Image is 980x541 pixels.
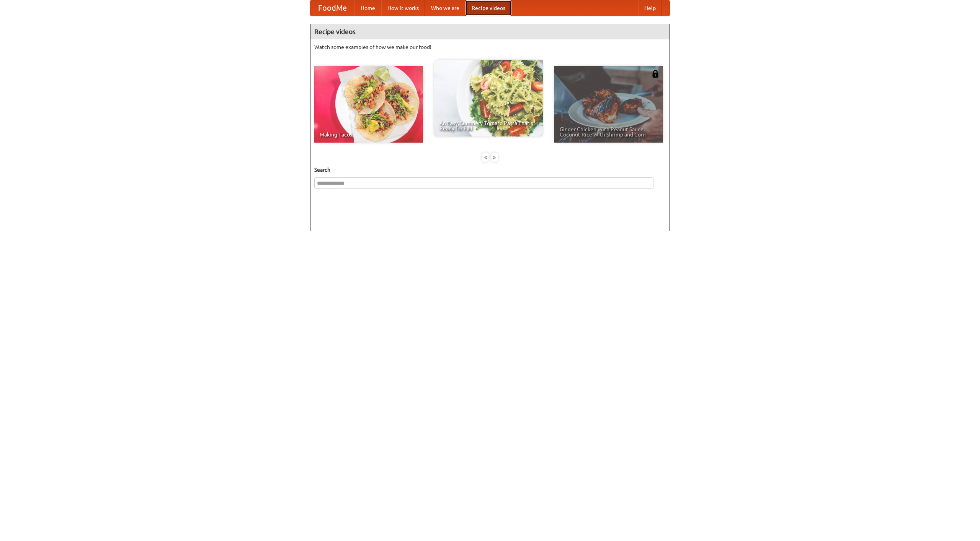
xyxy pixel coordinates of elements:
h4: Recipe videos [310,24,670,39]
a: Home [354,0,381,16]
span: An Easy, Summery Tomato Pasta That's Ready for Fall [439,120,537,131]
a: An Easy, Summery Tomato Pasta That's Ready for Fall [434,60,543,136]
a: Help [638,0,662,16]
img: 483408.png [652,70,659,78]
h5: Search [314,166,666,174]
div: » [491,153,498,162]
a: Recipe videos [465,0,511,16]
a: FoodMe [310,0,354,16]
a: Who we are [425,0,465,16]
a: Making Tacos [314,66,423,143]
a: How it works [381,0,425,16]
span: Making Tacos [320,132,418,137]
div: « [482,153,489,162]
p: Watch some examples of how we make our food! [314,43,666,51]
